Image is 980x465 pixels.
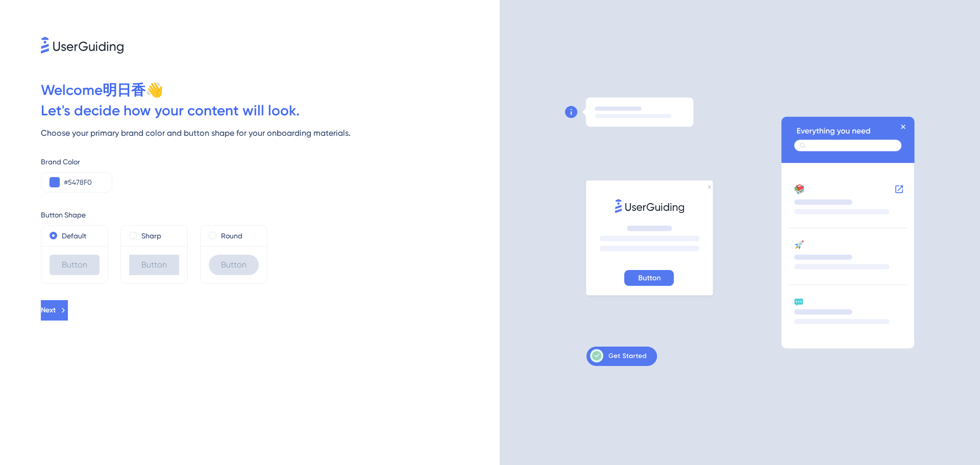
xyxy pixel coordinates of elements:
label: Default [62,230,86,242]
div: Button [209,255,259,275]
label: Round [221,230,242,242]
div: Button [129,255,179,275]
span: Next [41,304,56,316]
button: Next [41,300,68,321]
div: Choose your primary brand color and button shape for your onboarding materials. [41,127,500,139]
div: Let ' s decide how your content will look. [41,101,500,121]
label: Sharp [141,230,161,242]
div: Button Shape [41,209,500,221]
div: Brand Color [41,156,500,168]
div: Welcome 明日香 👋 [41,80,500,101]
div: Button [50,255,100,275]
